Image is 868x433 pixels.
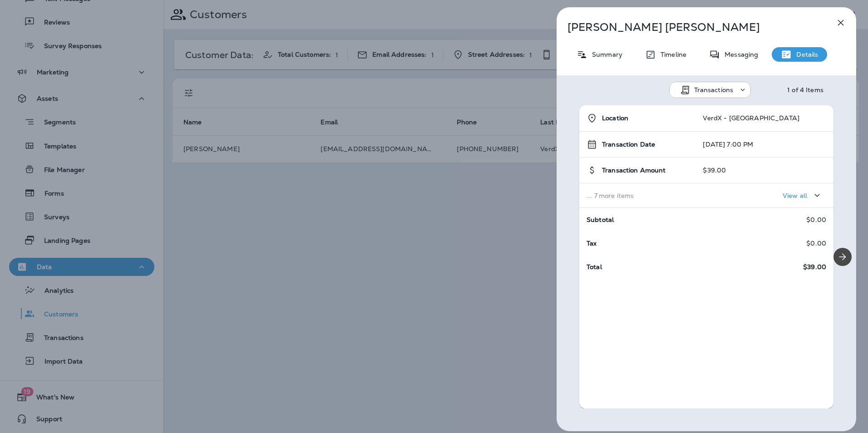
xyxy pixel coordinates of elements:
[587,216,614,224] span: Subtotal
[783,192,807,199] p: View all
[792,51,818,58] p: Details
[587,192,688,199] p: ... 7 more items
[587,51,622,58] p: Summary
[787,86,824,93] div: 1 of 4 Items
[695,105,833,132] td: VerdX - [GEOGRAPHIC_DATA]
[602,167,666,174] span: Transaction Amount
[602,141,655,148] span: Transaction Date
[602,114,628,122] span: Location
[587,239,597,247] span: Tax
[587,263,602,271] span: Total
[833,248,852,266] button: Next
[695,132,833,157] td: [DATE] 7:00 PM
[806,240,826,247] p: $0.00
[694,86,734,93] p: Transactions
[779,187,826,204] button: View all
[695,157,833,183] td: $39.00
[720,51,758,58] p: Messaging
[656,51,686,58] p: Timeline
[567,21,815,34] p: [PERSON_NAME] [PERSON_NAME]
[806,216,826,223] p: $0.00
[803,263,826,271] span: $39.00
